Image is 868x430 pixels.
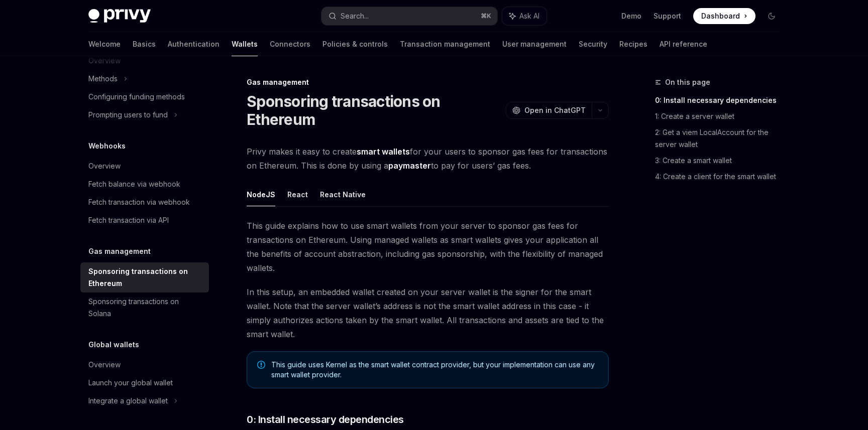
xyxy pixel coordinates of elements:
a: Wallets [232,32,258,56]
h5: Webhooks [88,140,126,152]
strong: smart wallets [357,147,410,157]
a: Basics [133,32,156,56]
button: React [287,183,308,206]
h5: Gas management [88,245,151,257]
div: Sponsoring transactions on Solana [88,296,203,320]
a: Support [654,11,681,21]
button: React Native [320,183,366,206]
a: Sponsoring transactions on Solana [80,293,209,323]
div: Search... [341,10,369,22]
h1: Sponsoring transactions on Ethereum [247,92,502,128]
span: In this setup, an embedded wallet created on your server wallet is the signer for the smart walle... [247,285,609,341]
a: Welcome [88,32,121,56]
button: NodeJS [247,183,275,206]
img: dark logo [88,9,151,23]
a: Recipes [619,32,647,56]
div: Fetch balance via webhook [88,178,180,190]
a: 0: Install necessary dependencies [655,92,788,108]
a: 4: Create a client for the smart wallet [655,169,788,185]
a: Authentication [168,32,220,56]
span: Privy makes it easy to create for your users to sponsor gas fees for transactions on Ethereum. Th... [247,145,609,173]
span: This guide explains how to use smart wallets from your server to sponsor gas fees for transaction... [247,219,609,275]
svg: Note [257,361,265,369]
a: Sponsoring transactions on Ethereum [80,262,209,293]
a: Launch your global wallet [80,374,209,392]
span: Dashboard [701,11,740,21]
span: ⌘ K [481,12,491,20]
button: Ask AI [502,7,547,25]
a: 3: Create a smart wallet [655,153,788,169]
a: User management [502,32,567,56]
a: Policies & controls [322,32,388,56]
a: paymaster [388,161,431,171]
span: On this page [665,76,710,88]
div: Launch your global wallet [88,377,173,389]
div: Overview [88,359,121,371]
div: Integrate a global wallet [88,395,168,407]
button: Open in ChatGPT [506,102,592,119]
div: Configuring funding methods [88,91,185,103]
a: Overview [80,356,209,374]
a: 1: Create a server wallet [655,108,788,124]
a: API reference [660,32,707,56]
a: Transaction management [400,32,490,56]
div: Gas management [247,77,609,87]
div: Methods [88,73,118,85]
div: Sponsoring transactions on Ethereum [88,265,203,290]
span: Open in ChatGPT [524,105,586,115]
a: Connectors [270,32,310,56]
div: Fetch transaction via webhook [88,196,190,208]
span: This guide uses Kernel as the smart wallet contract provider, but your implementation can use any... [271,360,598,380]
h5: Global wallets [88,339,139,351]
button: Toggle dark mode [764,8,780,24]
a: Overview [80,157,209,175]
a: Demo [621,11,641,21]
button: Search...⌘K [321,7,497,25]
a: 2: Get a viem LocalAccount for the server wallet [655,124,788,153]
a: Configuring funding methods [80,88,209,106]
div: Fetch transaction via API [88,214,169,226]
a: Fetch transaction via webhook [80,193,209,211]
span: 0: Install necessary dependencies [247,412,404,426]
span: Ask AI [519,11,539,21]
div: Prompting users to fund [88,109,168,121]
a: Dashboard [693,8,755,24]
a: Fetch transaction via API [80,211,209,229]
a: Fetch balance via webhook [80,175,209,193]
a: Security [579,32,607,56]
div: Overview [88,160,121,172]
